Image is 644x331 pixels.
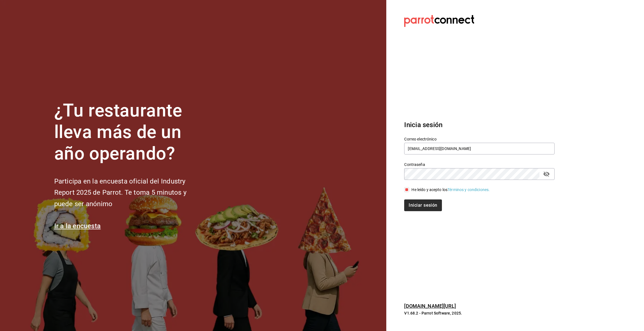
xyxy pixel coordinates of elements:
[542,169,551,179] button: passwordField
[404,163,555,166] label: Contraseña
[54,222,101,230] a: Ir a la encuesta
[54,100,205,164] h1: ¿Tu restaurante lleva más de un año operando?
[404,310,555,316] p: V1.68.2 - Parrot Software, 2025.
[54,176,205,210] h2: Participa en la encuesta oficial del Industry Report 2025 de Parrot. Te toma 5 minutos y puede se...
[404,120,555,130] h3: Inicia sesión
[404,199,442,211] button: Iniciar sesión
[404,143,555,154] input: Ingresa tu correo electrónico
[404,303,456,309] a: [DOMAIN_NAME][URL]
[411,187,490,193] div: He leído y acepto los
[448,187,490,192] a: Términos y condiciones.
[404,137,555,141] label: Correo electrónico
